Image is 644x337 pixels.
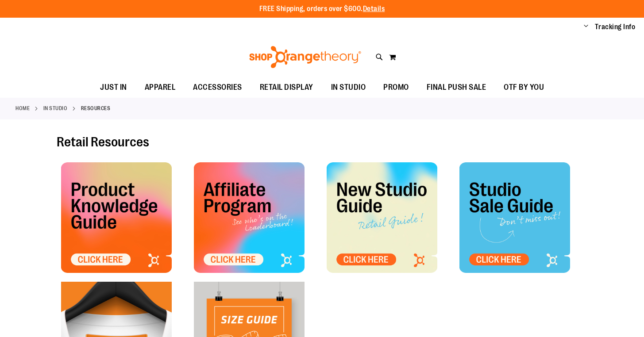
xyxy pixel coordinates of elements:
[363,5,385,13] a: Details
[184,77,251,98] a: ACCESSORIES
[495,77,553,98] a: OTF BY YOU
[15,104,30,112] a: Home
[322,77,375,97] a: IN STUDIO
[193,77,242,97] span: ACCESSORIES
[260,77,313,97] span: RETAIL DISPLAY
[100,77,127,97] span: JUST IN
[504,77,544,97] span: OTF BY YOU
[57,135,588,149] h2: Retail Resources
[259,4,385,14] p: FREE Shipping, orders over $600.
[43,104,68,112] a: IN STUDIO
[584,23,588,31] button: Account menu
[91,77,136,98] a: JUST IN
[595,22,636,32] a: Tracking Info
[145,77,176,97] span: APPAREL
[194,162,305,273] img: OTF Affiliate Tile
[459,162,570,273] img: OTF - Studio Sale Tile
[418,77,495,98] a: FINAL PUSH SALE
[136,77,185,98] a: APPAREL
[383,77,409,97] span: PROMO
[427,77,486,97] span: FINAL PUSH SALE
[248,46,362,68] img: Shop Orangetheory
[81,104,111,112] strong: Resources
[251,77,322,98] a: RETAIL DISPLAY
[331,77,366,97] span: IN STUDIO
[374,77,418,98] a: PROMO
